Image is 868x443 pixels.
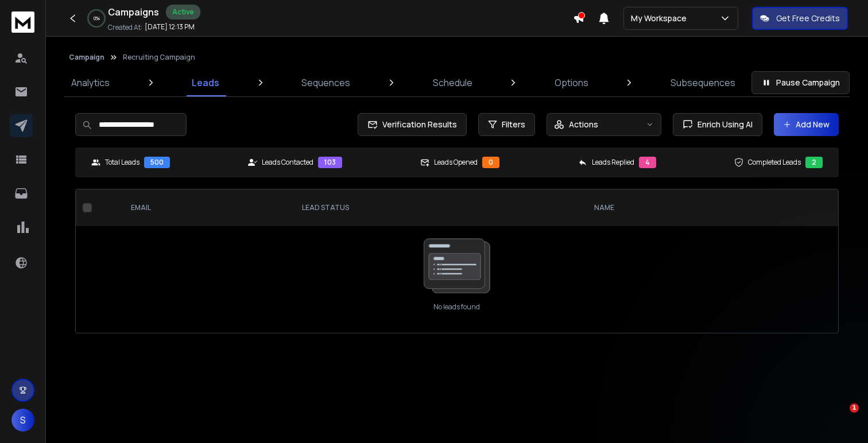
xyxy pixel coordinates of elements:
button: Pause Campaign [751,71,850,94]
a: Analytics [64,69,117,96]
button: Get Free Credits [752,7,848,30]
span: Filters [502,119,525,130]
p: 0 % [94,15,100,22]
p: Recruiting Campaign [123,53,195,62]
button: Enrich Using AI [673,113,762,136]
button: Add New [774,113,839,136]
span: 1 [850,403,859,413]
iframe: Intercom live chat [826,403,854,431]
th: LEAD STATUS [293,189,584,226]
th: EMAIL [122,189,293,226]
span: Enrich Using AI [693,119,753,130]
div: 103 [318,157,342,168]
p: Completed Leads [748,158,801,167]
p: Leads Replied [592,158,634,167]
h1: Campaigns [108,5,159,19]
p: Leads Contacted [262,158,313,167]
a: Sequences [294,69,357,96]
button: Filters [478,113,535,136]
a: Subsequences [664,69,742,96]
div: 500 [144,157,170,168]
p: [DATE] 12:13 PM [145,22,195,32]
div: 2 [805,157,823,168]
a: Options [548,69,595,96]
p: Actions [569,119,598,130]
button: S [11,409,34,432]
p: Subsequences [671,76,735,90]
p: Options [555,76,588,90]
a: Leads [185,69,226,96]
span: Verification Results [378,119,457,130]
p: Created At: [108,23,142,32]
div: 0 [482,157,499,168]
p: Leads Opened [434,158,478,167]
div: 4 [639,157,656,168]
button: Verification Results [358,113,467,136]
p: Analytics [71,76,110,90]
p: Sequences [301,76,350,90]
th: NAME [585,189,757,226]
button: Campaign [69,53,104,62]
p: My Workspace [631,13,691,24]
div: Active [166,5,200,20]
p: Get Free Credits [776,13,840,24]
p: Total Leads [105,158,139,167]
p: No leads found [433,302,480,312]
p: Leads [192,76,219,90]
img: logo [11,11,34,33]
p: Schedule [433,76,472,90]
a: Schedule [426,69,479,96]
